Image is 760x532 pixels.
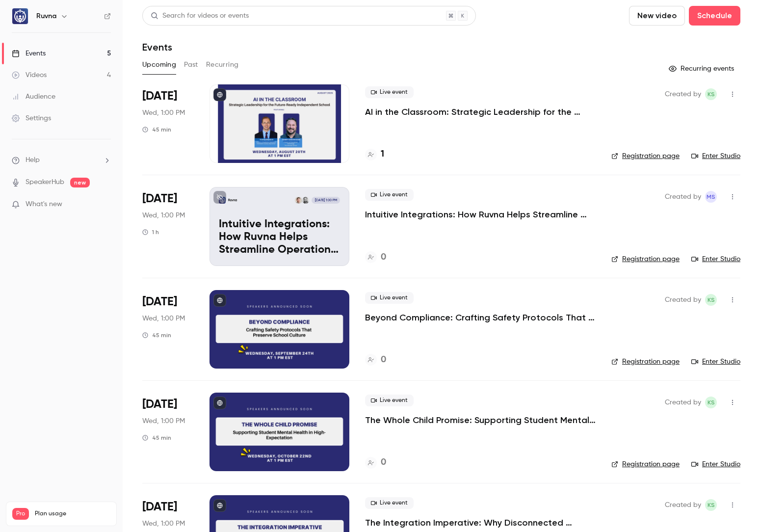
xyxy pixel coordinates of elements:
button: Recurring [206,57,239,73]
a: The Integration Imperative: Why Disconnected Systems Are Stealing Your Most Valuable Resource [365,517,596,529]
h6: Ruvna [36,11,56,21]
span: Live event [365,497,414,509]
div: 1 h [142,228,159,236]
span: Live event [365,189,414,201]
h4: 1 [381,148,384,161]
span: [DATE] [142,88,177,104]
a: 1 [365,148,384,161]
a: Beyond Compliance: Crafting Safety Protocols That Preserve School Culture [365,312,596,323]
span: Live event [365,86,414,98]
span: KS [708,294,715,306]
h4: 0 [381,353,386,367]
div: Sep 24 Wed, 1:00 PM (America/New York) [142,290,194,369]
div: Events [12,49,46,58]
a: The Whole Child Promise: Supporting Student Mental Health in High-Expectation Environments [365,414,596,426]
img: Ruvna [12,8,28,24]
span: Live event [365,395,414,406]
div: Aug 20 Wed, 1:00 PM (America/New York) [142,84,194,163]
span: [DATE] [142,499,177,515]
span: Created by [665,294,701,306]
iframe: Noticeable Trigger [99,200,111,209]
img: Bill Farrell [302,197,309,204]
a: Registration page [611,459,680,469]
span: Created by [665,88,701,100]
div: Search for videos or events [151,11,249,21]
button: New video [629,6,685,26]
span: Wed, 1:00 PM [142,314,185,323]
a: Intuitive Integrations: How Ruvna Helps Streamline Operations and Improve SafetyRuvnaBill Farrell... [210,187,349,266]
span: Marshall Singer [705,191,717,203]
span: Kyra Sandness [705,499,717,511]
div: Oct 22 Wed, 1:00 PM (America/New York) [142,393,194,471]
span: Wed, 1:00 PM [142,211,185,220]
button: Upcoming [142,57,176,73]
h4: 0 [381,251,386,264]
span: MS [707,191,715,203]
a: Enter Studio [691,459,740,469]
a: Enter Studio [691,357,740,367]
span: Created by [665,499,701,511]
span: Plan usage [35,510,110,518]
a: 0 [365,353,386,367]
span: Created by [665,397,701,408]
a: Enter Studio [691,151,740,161]
span: Wed, 1:00 PM [142,108,185,118]
p: Ruvna [228,198,237,203]
a: Intuitive Integrations: How Ruvna Helps Streamline Operations and Improve Safety [365,209,596,220]
div: Audience [12,92,55,102]
span: Pro [12,508,29,520]
span: What's new [26,199,62,210]
span: new [70,178,90,187]
span: [DATE] [142,191,177,207]
span: Help [26,155,40,165]
button: Schedule [689,6,740,26]
div: Settings [12,113,51,123]
div: 45 min [142,434,171,442]
span: KS [708,397,715,408]
span: KS [708,88,715,100]
img: Marshall Singer [295,197,302,204]
a: AI in the Classroom: Strategic Leadership for the Future-Ready Independent School [365,106,596,118]
a: 0 [365,251,386,264]
span: Kyra Sandness [705,294,717,306]
a: Registration page [611,151,680,161]
a: 0 [365,456,386,469]
a: Registration page [611,254,680,264]
h4: 0 [381,456,386,469]
button: Past [184,57,198,73]
button: Recurring events [664,61,740,77]
h1: Events [142,41,172,53]
div: Sep 10 Wed, 1:00 PM (America/New York) [142,187,194,266]
span: KS [708,499,715,511]
div: 45 min [142,126,171,133]
a: SpeakerHub [26,177,64,187]
a: Enter Studio [691,254,740,264]
span: [DATE] 1:00 PM [312,197,340,204]
p: Intuitive Integrations: How Ruvna Helps Streamline Operations and Improve Safety [219,218,340,256]
li: help-dropdown-opener [12,155,111,165]
span: Kyra Sandness [705,397,717,408]
span: [DATE] [142,294,177,310]
span: Created by [665,191,701,203]
span: [DATE] [142,397,177,412]
a: Registration page [611,357,680,367]
div: 45 min [142,331,171,339]
span: Wed, 1:00 PM [142,519,185,529]
span: Wed, 1:00 PM [142,416,185,426]
div: Videos [12,70,47,80]
span: Live event [365,292,414,304]
span: Kyra Sandness [705,88,717,100]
